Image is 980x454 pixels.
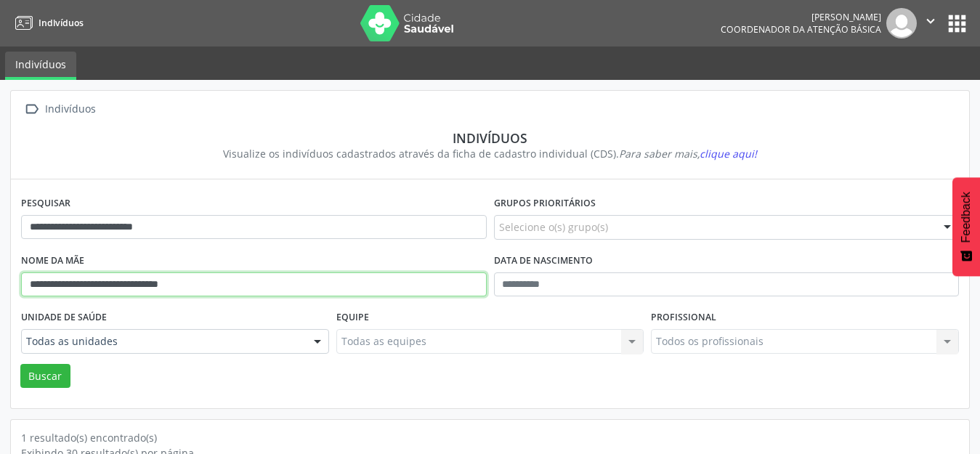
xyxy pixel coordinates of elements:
[31,130,949,146] div: Indivíduos
[944,11,970,36] button: apps
[651,307,716,329] label: Profissional
[494,192,596,215] label: Grupos prioritários
[336,307,369,329] label: Equipe
[952,177,980,276] button: Feedback - Mostrar pesquisa
[20,364,70,389] button: Buscar
[21,430,959,445] div: 1 resultado(s) encontrado(s)
[499,219,608,235] span: Selecione o(s) grupo(s)
[26,334,299,349] span: Todas as unidades
[21,250,84,272] label: Nome da mãe
[42,99,98,120] div: Indivíduos
[721,11,881,23] div: [PERSON_NAME]
[10,11,84,35] a: Indivíduos
[960,192,973,243] span: Feedback
[700,147,757,161] span: clique aqui!
[923,13,939,29] i: 
[619,147,757,161] i: Para saber mais,
[5,52,76,80] a: Indivíduos
[21,99,42,120] i: 
[21,307,107,329] label: Unidade de saúde
[21,192,70,215] label: Pesquisar
[31,146,949,161] div: Visualize os indivíduos cadastrados através da ficha de cadastro individual (CDS).
[21,99,98,120] a:  Indivíduos
[494,250,593,272] label: Data de nascimento
[917,8,944,38] button: 
[721,23,881,36] span: Coordenador da Atenção Básica
[39,17,84,29] span: Indivíduos
[886,8,917,38] img: img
